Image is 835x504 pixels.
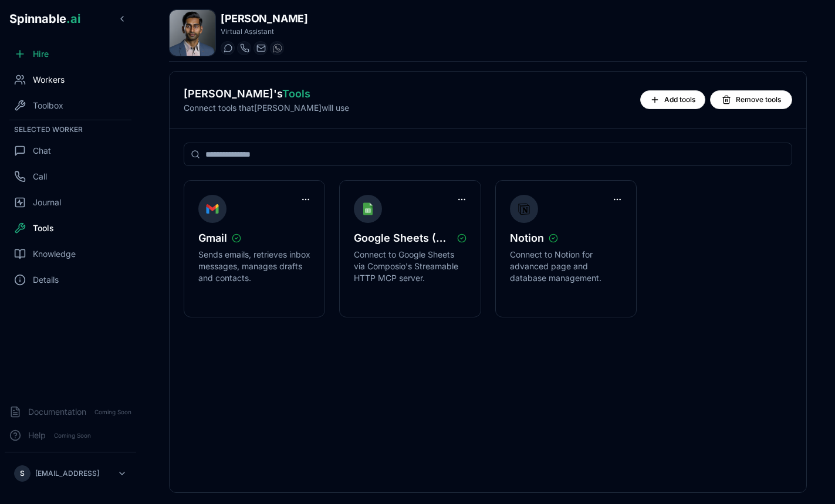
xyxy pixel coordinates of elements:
img: Google Sheets (MCP) icon [361,199,375,218]
span: Details [33,274,59,286]
span: Documentation [28,406,86,418]
button: Start a call with George Becker [237,41,251,55]
div: Selected Worker [5,123,136,137]
button: Add tools [640,90,705,109]
p: Sends emails, retrieves inbox messages, manages drafts and contacts. [198,249,310,284]
span: Call [33,171,47,182]
button: Start a chat with George Becker [221,41,235,55]
span: S [20,469,25,478]
span: Help [28,429,46,441]
p: Virtual Assistant [221,27,307,36]
img: Notion icon [517,199,531,218]
button: WhatsApp [270,41,284,55]
p: Connect to Google Sheets via Composio's Streamable HTTP MCP server. [354,249,466,284]
h1: [PERSON_NAME] [221,11,307,27]
span: Gmail [198,230,227,246]
span: Workers [33,74,65,86]
span: Tools [282,87,310,100]
span: .ai [66,12,80,26]
span: Add tools [664,95,695,104]
button: Send email to batatinha.amiguinho@getspinnable.ai [253,41,268,55]
span: Toolbox [33,100,63,111]
span: Knowledge [33,248,76,260]
span: Coming Soon [50,430,94,441]
span: Remove tools [736,95,781,104]
span: Chat [33,145,51,157]
p: Connect to Notion for advanced page and database management. [510,249,622,284]
p: [EMAIL_ADDRESS] [35,469,99,478]
span: Google Sheets (MCP) [354,230,452,246]
span: Tools [33,222,54,234]
span: Spinnable [9,12,80,26]
button: S[EMAIL_ADDRESS] [9,462,131,485]
span: Coming Soon [91,407,135,418]
span: Notion [510,230,544,246]
img: George Becker [170,10,215,56]
img: WhatsApp [273,43,282,53]
p: Connect tools that [PERSON_NAME] will use [184,102,631,114]
h2: [PERSON_NAME] 's [184,86,631,102]
span: Hire [33,48,49,60]
img: Gmail icon [205,199,219,218]
button: Remove tools [710,90,792,109]
span: Journal [33,197,61,208]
